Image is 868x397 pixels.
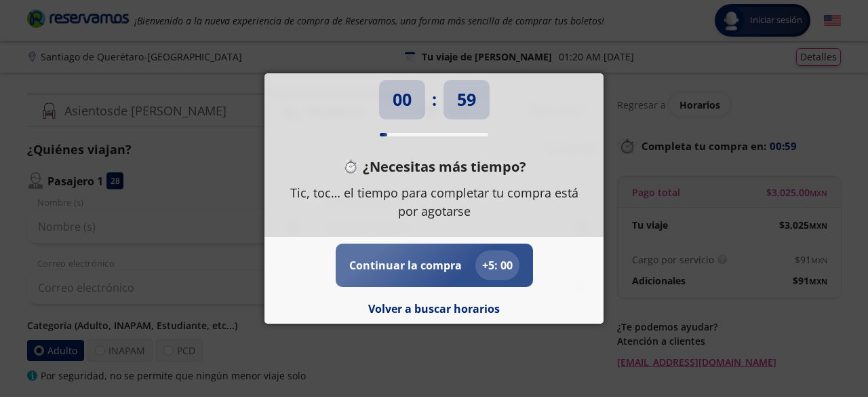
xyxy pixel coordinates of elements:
[349,250,519,280] button: Continuar la compra+5: 00
[457,87,476,113] p: 59
[432,87,437,113] p: :
[285,184,583,221] p: Tic, toc… el tiempo para completar tu compra está por agotarse
[393,87,412,113] p: 00
[368,301,500,317] button: Volver a buscar horarios
[482,257,513,273] p: + 5 : 00
[363,157,526,177] p: ¿Necesitas más tiempo?
[349,257,462,273] p: Continuar la compra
